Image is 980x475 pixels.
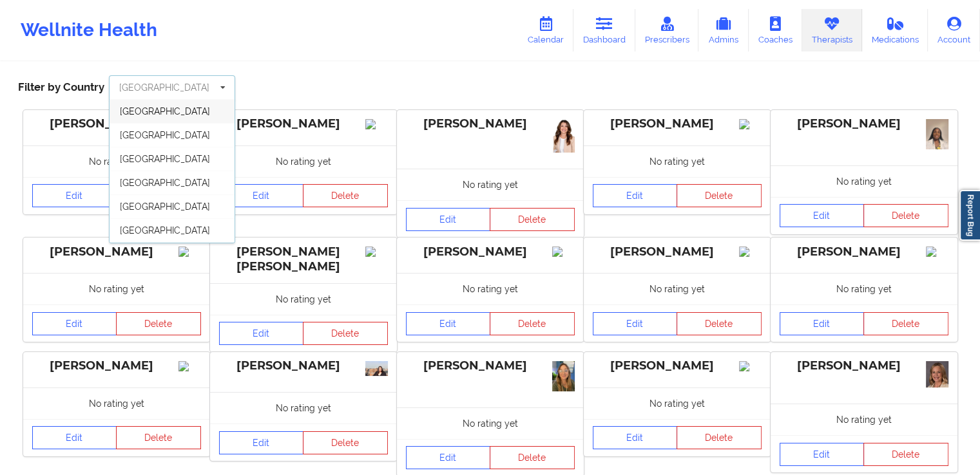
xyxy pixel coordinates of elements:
[120,201,210,212] span: [GEOGRAPHIC_DATA]
[635,9,699,51] a: Prescribers
[928,9,980,51] a: Account
[210,145,397,177] div: No rating yet
[406,116,575,131] div: [PERSON_NAME]
[406,245,575,259] div: [PERSON_NAME]
[959,190,980,241] a: Report Bug
[116,426,201,449] button: Delete
[219,431,304,454] a: Edit
[219,184,304,207] a: Edit
[397,407,584,439] div: No rating yet
[552,119,575,153] img: a156b7d1-5c2d-4531-befc-fac5bf7c8c9a_IMG_6191.jpeg
[771,273,957,304] div: No rating yet
[802,9,862,51] a: Therapists
[210,392,397,424] div: No rating yet
[303,322,388,345] button: Delete
[219,322,304,345] a: Edit
[219,245,388,274] div: [PERSON_NAME] [PERSON_NAME]
[178,361,201,371] img: Image%2Fplaceholer-image.png
[120,106,210,116] span: [GEOGRAPHIC_DATA]
[863,204,948,227] button: Delete
[365,361,388,376] img: 56804b98-7a2f-4106-968d-f09fea9c123c_IMG_20250415_114551_(1).jpg
[677,312,762,335] button: Delete
[32,245,201,259] div: [PERSON_NAME]
[406,359,575,373] div: [PERSON_NAME]
[406,208,491,231] a: Edit
[397,273,584,304] div: No rating yet
[863,443,948,466] button: Delete
[593,426,678,449] a: Edit
[397,169,584,200] div: No rating yet
[116,312,201,335] button: Delete
[32,312,117,335] a: Edit
[210,283,397,315] div: No rating yet
[771,165,957,197] div: No rating yet
[780,312,865,335] a: Edit
[178,247,201,257] img: Image%2Fplaceholer-image.png
[780,443,865,466] a: Edit
[677,184,762,207] button: Delete
[23,387,210,419] div: No rating yet
[406,446,491,469] a: Edit
[593,184,678,207] a: Edit
[120,178,210,188] span: [GEOGRAPHIC_DATA]
[365,247,388,257] img: Image%2Fplaceholer-image.png
[303,184,388,207] button: Delete
[593,359,762,373] div: [PERSON_NAME]
[926,247,948,257] img: Image%2Fplaceholer-image.png
[32,184,117,207] a: Edit
[593,116,762,131] div: [PERSON_NAME]
[863,312,948,335] button: Delete
[552,247,575,257] img: Image%2Fplaceholer-image.png
[739,119,762,129] img: Image%2Fplaceholer-image.png
[490,312,575,335] button: Delete
[490,446,575,469] button: Delete
[926,119,948,149] img: 6d848580-6d87-4268-ae6d-cc21127a4ff5_20250626_005658.jpg
[32,426,117,449] a: Edit
[780,245,948,259] div: [PERSON_NAME]
[32,116,201,131] div: [PERSON_NAME]
[18,80,104,93] span: Filter by Country
[490,208,575,231] button: Delete
[219,116,388,131] div: [PERSON_NAME]
[32,359,201,373] div: [PERSON_NAME]
[518,9,573,51] a: Calendar
[584,387,771,419] div: No rating yet
[303,431,388,454] button: Delete
[593,312,678,335] a: Edit
[120,225,210,236] span: [GEOGRAPHIC_DATA]
[780,204,865,227] a: Edit
[219,359,388,373] div: [PERSON_NAME]
[780,359,948,373] div: [PERSON_NAME]
[771,404,957,435] div: No rating yet
[780,116,948,131] div: [PERSON_NAME]
[593,245,762,259] div: [PERSON_NAME]
[23,145,210,177] div: No rating yet
[584,145,771,177] div: No rating yet
[749,9,802,51] a: Coaches
[739,247,762,257] img: Image%2Fplaceholer-image.png
[739,361,762,371] img: Image%2Fplaceholer-image.png
[926,361,948,387] img: 76ee8291-8f17-44e6-8fc5-4c7847326203_headshot.jpg
[677,426,762,449] button: Delete
[573,9,635,51] a: Dashboard
[584,273,771,304] div: No rating yet
[698,9,749,51] a: Admins
[120,154,210,164] span: [GEOGRAPHIC_DATA]
[862,9,928,51] a: Medications
[552,361,575,391] img: e7099212-b01d-455a-9d9f-c09e9b7c51eb_IMG_2823.jpeg
[406,312,491,335] a: Edit
[365,119,388,129] img: Image%2Fplaceholer-image.png
[23,273,210,304] div: No rating yet
[120,130,210,140] span: [GEOGRAPHIC_DATA]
